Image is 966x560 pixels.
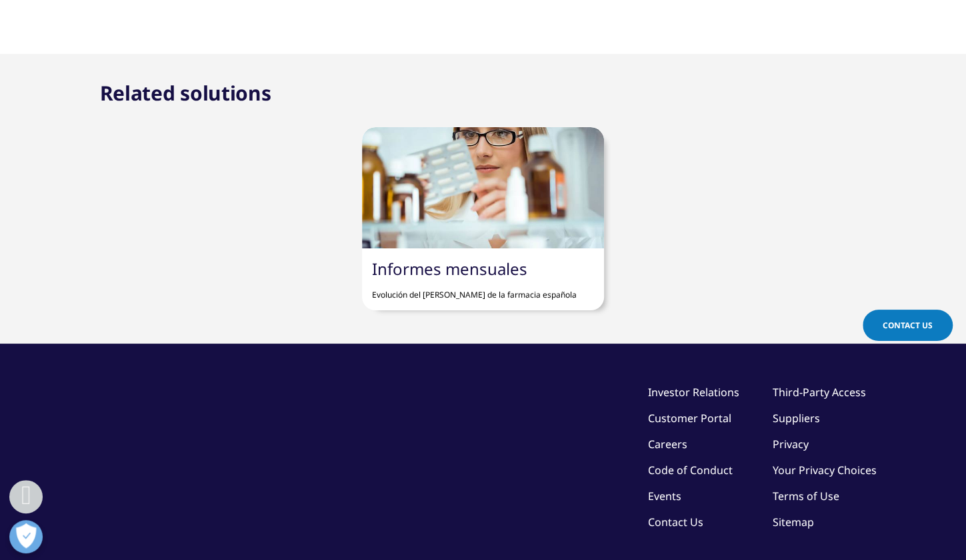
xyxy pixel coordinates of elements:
[100,80,271,107] h2: Related solutions
[9,520,43,553] button: Abrir preferencias
[863,310,953,341] a: Contact Us
[773,514,814,529] a: Sitemap
[648,384,739,399] a: Investor Relations
[648,514,703,529] a: Contact Us
[372,278,594,300] p: Evolución del [PERSON_NAME] de la farmacia española
[773,488,839,503] a: Terms of Use
[883,320,933,331] span: Contact Us
[648,410,731,425] a: Customer Portal
[773,384,866,399] a: Third-Party Access
[648,488,681,503] a: Events
[773,436,809,451] a: Privacy
[773,410,820,425] a: Suppliers
[648,462,733,477] a: Code of Conduct
[372,257,527,279] a: Informes mensuales
[648,436,687,451] a: Careers
[773,462,877,477] a: Your Privacy Choices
